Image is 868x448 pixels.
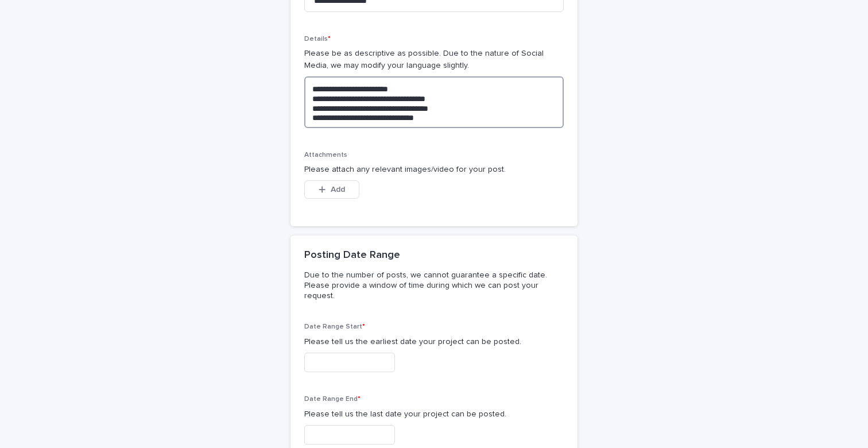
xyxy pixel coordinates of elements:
[304,152,347,159] span: Attachments
[304,164,564,176] p: Please attach any relevant images/video for your post.
[304,249,400,262] h2: Posting Date Range
[304,180,359,199] button: Add
[331,186,345,194] span: Add
[304,323,365,330] span: Date Range Start
[304,336,564,348] p: Please tell us the earliest date your project can be posted.
[304,396,361,403] span: Date Range End
[304,48,564,72] p: Please be as descriptive as possible. Due to the nature of Social Media, we may modify your langu...
[304,408,564,420] p: Please tell us the last date your project can be posted.
[304,270,559,302] p: Due to the number of posts, we cannot guarantee a specific date. Please provide a window of time ...
[304,36,331,43] span: Details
